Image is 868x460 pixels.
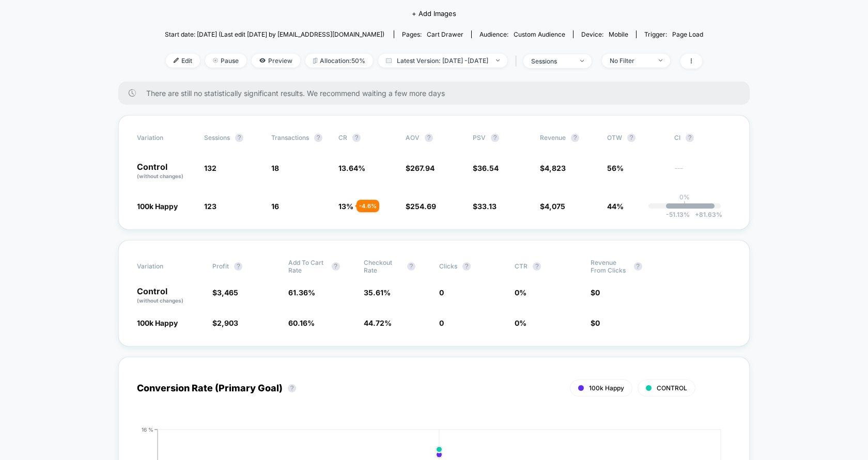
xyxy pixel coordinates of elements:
div: Audience: [479,30,565,38]
span: CTR [515,262,528,270]
span: Page Load [672,30,703,38]
span: $ [212,319,238,327]
span: + [695,211,699,218]
span: 0 [595,288,600,297]
span: Profit [212,262,229,270]
span: cart drawer [427,30,463,38]
span: 0 % [515,288,526,297]
button: ? [627,134,636,142]
span: There are still no statistically significant results. We recommend waiting a few more days [146,89,729,98]
span: CI [674,134,731,142]
span: PSV [473,134,486,141]
span: Add To Cart Rate [288,259,327,274]
span: 36.54 [477,164,499,172]
span: Latest Version: [DATE] - [DATE] [378,54,507,68]
span: 254.69 [410,202,436,211]
span: Device: [573,30,636,38]
img: end [496,59,500,61]
span: Preview [252,54,300,68]
span: Clicks [439,262,457,270]
span: $ [540,202,565,211]
span: Edit [166,54,200,68]
span: 61.36 % [288,288,315,297]
div: Trigger: [644,30,703,38]
span: $ [473,164,499,172]
tspan: 16 % [142,426,153,433]
button: ? [686,134,694,142]
span: 267.94 [410,164,435,172]
span: (without changes) [137,297,183,304]
span: 0 [439,288,444,297]
span: 123 [204,202,216,211]
p: Control [137,287,202,305]
span: 16 [271,202,279,211]
span: Start date: [DATE] (Last edit [DATE] by [EMAIL_ADDRESS][DOMAIN_NAME]) [165,30,384,38]
span: 0 [595,319,600,327]
span: 33.13 [477,202,497,211]
div: - 4.6 % [357,200,379,212]
span: $ [591,288,600,297]
span: 18 [271,164,279,172]
span: $ [591,319,600,327]
span: 60.16 % [288,319,315,327]
span: -51.13 % [666,211,690,218]
span: Allocation: 50% [305,54,373,68]
span: 132 [204,164,216,172]
span: $ [406,164,435,172]
button: ? [634,262,642,271]
span: $ [406,202,436,211]
button: ? [288,384,296,392]
span: 81.63 % [690,211,722,218]
button: ? [491,134,499,142]
span: Revenue From Clicks [591,259,629,274]
button: ? [462,262,471,271]
span: Variation [137,259,194,274]
span: --- [674,165,731,180]
p: | [684,201,686,209]
span: 13 % [338,202,353,211]
span: 100k Happy [589,384,624,392]
span: 0 [439,319,444,327]
div: Pages: [402,30,463,38]
span: Checkout Rate [364,259,402,274]
button: ? [571,134,579,142]
span: 0 % [515,319,526,327]
div: sessions [531,57,572,65]
span: Transactions [271,134,309,141]
span: mobile [609,30,628,38]
button: ? [234,262,242,271]
span: $ [540,164,566,172]
span: 100k Happy [137,319,178,327]
p: 0% [679,193,690,201]
img: calendar [386,58,392,63]
span: CONTROL [657,384,687,392]
span: (without changes) [137,173,183,179]
span: 44% [607,202,624,211]
img: edit [174,58,179,63]
span: 35.61 % [364,288,391,297]
span: Custom Audience [514,30,565,38]
span: Sessions [204,134,230,141]
span: Variation [137,134,194,142]
span: 4,823 [545,164,566,172]
span: 100k Happy [137,202,178,211]
button: ? [533,262,541,271]
span: OTW [607,134,664,142]
button: ? [314,134,322,142]
span: 44.72 % [364,319,392,327]
span: 4,075 [545,202,565,211]
span: CR [338,134,347,141]
button: ? [332,262,340,271]
span: 56% [607,164,624,172]
span: Pause [205,54,246,68]
button: ? [407,262,415,271]
span: $ [473,202,497,211]
button: ? [235,134,243,142]
div: No Filter [610,57,651,65]
img: end [213,58,218,63]
span: 3,465 [217,288,238,297]
span: + Add Images [412,9,456,18]
img: end [580,60,584,62]
span: 13.64 % [338,164,365,172]
span: AOV [406,134,420,141]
